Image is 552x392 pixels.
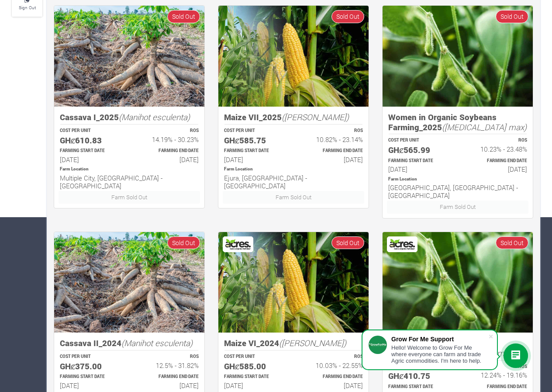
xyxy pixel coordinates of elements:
[388,137,450,144] p: COST PER UNIT
[388,238,416,251] img: Acres Nano
[224,112,363,122] h5: Maize VII_2025
[224,338,363,348] h5: Maize VI_2024
[301,156,363,163] h6: [DATE]
[224,354,286,360] p: COST PER UNIT
[331,236,364,249] span: Sold Out
[388,176,527,183] p: Location of Farm
[60,128,121,134] p: COST PER UNIT
[301,135,363,143] h6: 10.82% - 23.14%
[388,165,450,173] h6: [DATE]
[301,354,363,360] p: ROS
[331,10,364,23] span: Sold Out
[301,374,363,380] p: Estimated Farming End Date
[224,135,286,146] h5: GHȼ585.75
[466,158,527,164] p: Estimated Farming End Date
[119,111,190,122] i: (Manihot esculenta)
[137,148,199,154] p: Estimated Farming End Date
[466,384,527,390] p: Estimated Farming End Date
[442,121,527,132] i: ([MEDICAL_DATA] max)
[60,361,121,371] h5: GHȼ375.00
[224,174,363,190] h6: Ejura, [GEOGRAPHIC_DATA] - [GEOGRAPHIC_DATA]
[60,135,121,146] h5: GHȼ610.83
[60,338,199,348] h5: Cassava II_2024
[19,4,36,10] small: Sign Out
[388,158,450,164] p: Estimated Farming Start Date
[466,165,527,173] h6: [DATE]
[224,238,252,251] img: Acres Nano
[60,148,121,154] p: Estimated Farming Start Date
[496,10,528,23] span: Sold Out
[60,112,199,122] h5: Cassava I_2025
[301,361,363,369] h6: 10.03% - 22.55%
[224,166,363,173] p: Location of Farm
[60,156,121,163] h6: [DATE]
[224,361,286,371] h5: GHȼ585.00
[282,111,349,122] i: ([PERSON_NAME])
[218,6,369,107] img: growforme image
[60,166,199,173] p: Location of Farm
[391,344,488,364] div: Hello! Welcome to Grow For Me where everyone can farm and trade Agric commodities. I'm here to help.
[388,184,527,199] h6: [GEOGRAPHIC_DATA], [GEOGRAPHIC_DATA] - [GEOGRAPHIC_DATA]
[60,354,121,360] p: COST PER UNIT
[137,156,199,163] h6: [DATE]
[60,374,121,380] p: Estimated Farming Start Date
[301,148,363,154] p: Estimated Farming End Date
[218,232,369,333] img: growforme image
[137,382,199,389] h6: [DATE]
[137,374,199,380] p: Estimated Farming End Date
[388,145,450,155] h5: GHȼ565.99
[60,382,121,389] h6: [DATE]
[388,384,450,390] p: Estimated Farming Start Date
[391,336,488,343] div: Grow For Me Support
[388,371,450,381] h5: GHȼ410.75
[466,145,527,153] h6: 10.23% - 23.48%
[383,6,533,107] img: growforme image
[224,156,286,163] h6: [DATE]
[466,137,527,144] p: ROS
[383,232,533,333] img: growforme image
[137,128,199,134] p: ROS
[301,128,363,134] p: ROS
[224,148,286,154] p: Estimated Farming Start Date
[137,135,199,143] h6: 14.19% - 30.23%
[466,371,527,379] h6: 12.24% - 19.16%
[60,174,199,190] h6: Multiple City, [GEOGRAPHIC_DATA] - [GEOGRAPHIC_DATA]
[224,382,286,389] h6: [DATE]
[388,112,527,132] h5: Women in Organic Soybeans Farming_2025
[301,382,363,389] h6: [DATE]
[279,337,346,348] i: ([PERSON_NAME])
[54,6,204,107] img: growforme image
[137,361,199,369] h6: 12.5% - 31.82%
[496,236,528,249] span: Sold Out
[167,10,200,23] span: Sold Out
[224,128,286,134] p: COST PER UNIT
[54,232,204,333] img: growforme image
[137,354,199,360] p: ROS
[121,337,193,348] i: (Manihot esculenta)
[167,236,200,249] span: Sold Out
[224,374,286,380] p: Estimated Farming Start Date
